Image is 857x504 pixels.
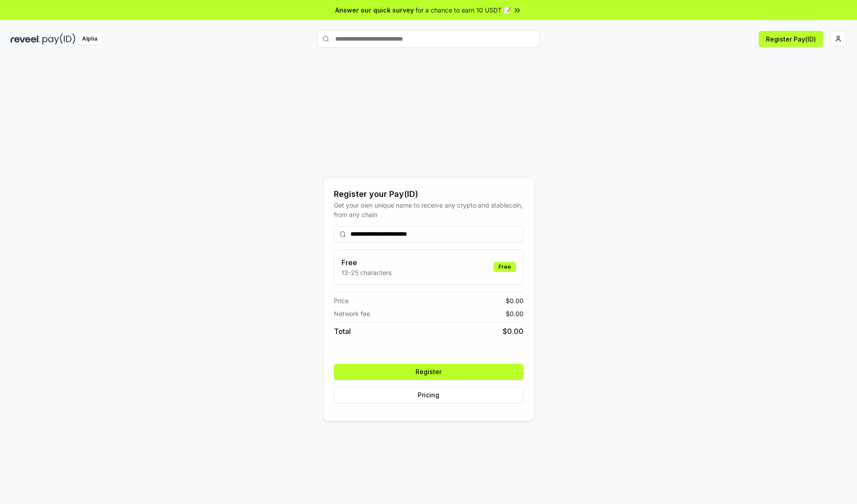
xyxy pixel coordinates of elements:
[494,262,516,272] div: Free
[334,200,524,219] div: Get your own unique name to receive any crypto and stablecoin, from any chain
[11,33,41,45] img: reveel_dark
[759,31,823,47] button: Register Pay(ID)
[334,188,524,200] div: Register your Pay(ID)
[334,326,351,337] span: Total
[416,5,511,15] span: for a chance to earn 10 USDT 📝
[506,296,524,305] span: $ 0.00
[42,33,75,45] img: pay_id
[334,364,524,380] button: Register
[341,257,391,268] h3: Free
[335,5,414,15] span: Answer our quick survey
[334,387,524,403] button: Pricing
[506,309,524,318] span: $ 0.00
[334,309,370,318] span: Network fee
[341,268,391,277] p: 13-25 characters
[77,33,102,45] div: Alpha
[334,296,349,305] span: Price
[503,326,524,337] span: $ 0.00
